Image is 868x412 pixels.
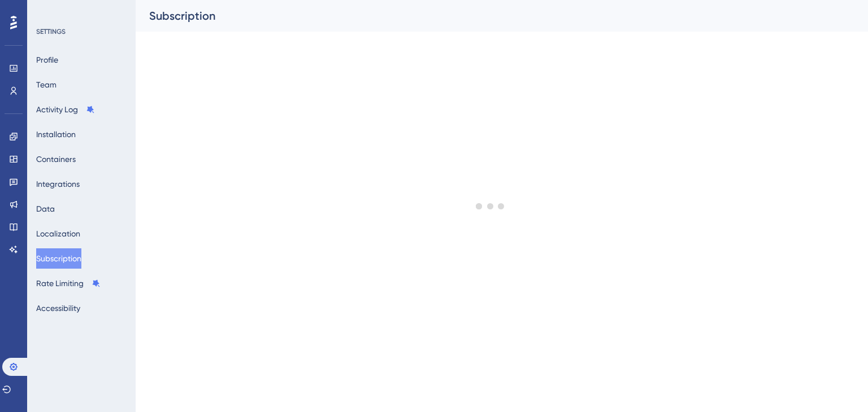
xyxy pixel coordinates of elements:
[36,174,80,194] button: Integrations
[36,99,95,120] button: Activity Log
[36,199,55,219] button: Data
[36,248,81,269] button: Subscription
[36,74,57,95] button: Team
[36,273,101,293] button: Rate Limiting
[36,298,80,318] button: Accessibility
[149,8,826,24] div: Subscription
[36,149,76,169] button: Containers
[36,27,128,36] div: SETTINGS
[36,124,76,144] button: Installation
[36,223,80,244] button: Localization
[36,50,58,70] button: Profile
